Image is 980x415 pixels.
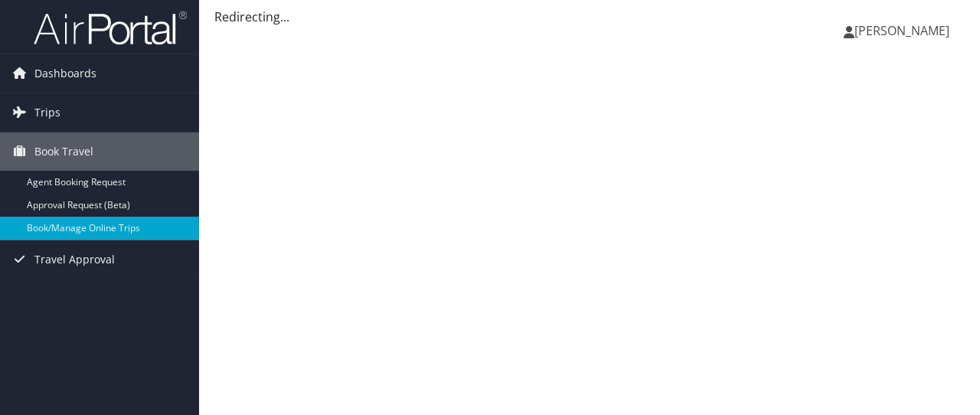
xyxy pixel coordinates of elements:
span: Trips [34,93,60,132]
a: [PERSON_NAME] [844,8,965,54]
span: [PERSON_NAME] [854,22,949,39]
span: Dashboards [34,54,96,93]
img: airportal-logo.png [34,10,187,46]
span: Book Travel [34,132,93,171]
span: Travel Approval [34,240,115,279]
div: Redirecting... [214,8,965,26]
